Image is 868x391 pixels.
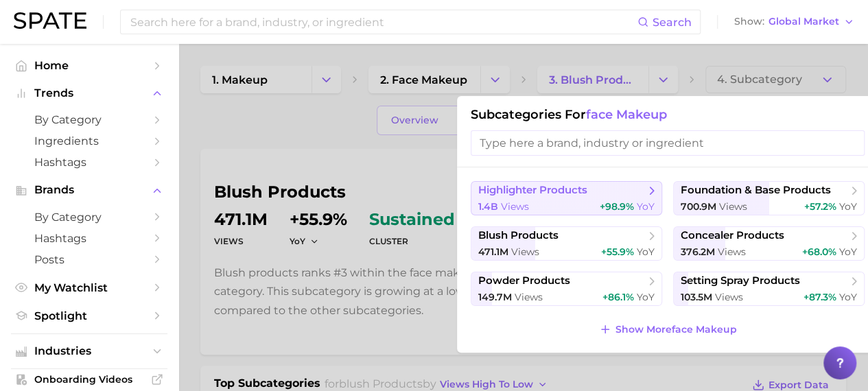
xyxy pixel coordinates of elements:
[34,309,144,322] span: Spotlight
[839,200,857,213] span: YoY
[615,324,737,335] span: Show More face makeup
[596,320,740,339] button: Show Moreface makeup
[673,181,865,215] button: foundation & base products700.9m views+57.2% YoY
[34,211,144,224] span: by Category
[11,180,167,200] button: Brands
[681,246,715,258] span: 376.2m
[11,228,167,249] a: Hashtags
[34,373,144,386] span: Onboarding Videos
[11,341,167,362] button: Industries
[11,206,167,228] a: by Category
[34,232,144,245] span: Hashtags
[11,130,167,152] a: Ingredients
[681,291,712,303] span: 103.5m
[471,130,865,156] input: Type here a brand, industry or ingredient
[515,291,543,303] span: views
[637,200,655,213] span: YoY
[734,18,764,25] span: Show
[11,55,167,76] a: Home
[34,156,144,169] span: Hashtags
[511,246,539,258] span: views
[731,13,858,31] button: ShowGlobal Market
[802,246,836,258] span: +68.0%
[478,291,512,303] span: 149.7m
[34,113,144,126] span: by Category
[719,200,747,213] span: views
[478,229,559,242] span: blush products
[673,272,865,306] button: setting spray products103.5m views+87.3% YoY
[839,291,857,303] span: YoY
[653,16,692,29] span: Search
[11,249,167,270] a: Posts
[715,291,743,303] span: views
[11,152,167,173] a: Hashtags
[478,274,570,287] span: powder products
[34,345,144,357] span: Industries
[34,253,144,266] span: Posts
[129,10,637,34] input: Search here for a brand, industry, or ingredient
[681,184,831,197] span: foundation & base products
[11,83,167,104] button: Trends
[34,87,144,99] span: Trends
[601,246,634,258] span: +55.9%
[501,200,529,213] span: views
[478,246,508,258] span: 471.1m
[839,246,857,258] span: YoY
[34,184,144,196] span: Brands
[11,369,167,390] a: Onboarding Videos
[11,277,167,298] a: My Watchlist
[681,274,800,287] span: setting spray products
[600,200,634,213] span: +98.9%
[34,59,144,72] span: Home
[718,246,746,258] span: views
[586,107,667,122] span: face makeup
[637,291,655,303] span: YoY
[769,18,839,25] span: Global Market
[471,107,865,122] h1: Subcategories for
[471,272,662,306] button: powder products149.7m views+86.1% YoY
[804,291,836,303] span: +87.3%
[11,109,167,130] a: by Category
[681,200,716,213] span: 700.9m
[34,134,144,147] span: Ingredients
[804,200,836,213] span: +57.2%
[478,184,587,197] span: highlighter products
[34,281,144,294] span: My Watchlist
[11,305,167,327] a: Spotlight
[471,181,662,215] button: highlighter products1.4b views+98.9% YoY
[637,246,655,258] span: YoY
[673,226,865,261] button: concealer products376.2m views+68.0% YoY
[681,229,784,242] span: concealer products
[602,291,634,303] span: +86.1%
[478,200,498,213] span: 1.4b
[471,226,662,261] button: blush products471.1m views+55.9% YoY
[14,12,86,29] img: SPATE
